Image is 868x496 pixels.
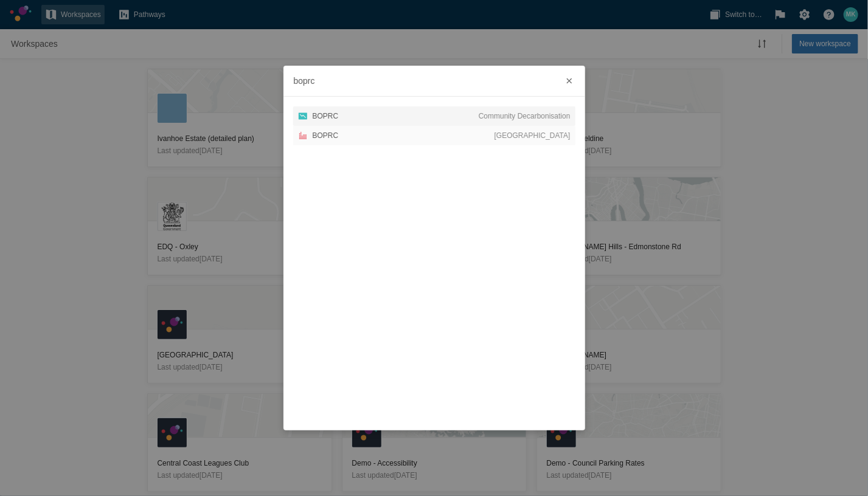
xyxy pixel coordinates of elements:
[283,66,585,430] div: App switcher
[313,110,479,122] div: BOPRC
[479,110,571,122] span: Community Decarbonisation
[288,71,580,91] input: Switch to…
[313,129,495,142] div: BOPRC
[293,126,575,145] a: BOPRC[GEOGRAPHIC_DATA]
[293,106,575,126] a: BOPRCCommunity Decarbonisation
[495,129,571,142] span: [GEOGRAPHIC_DATA]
